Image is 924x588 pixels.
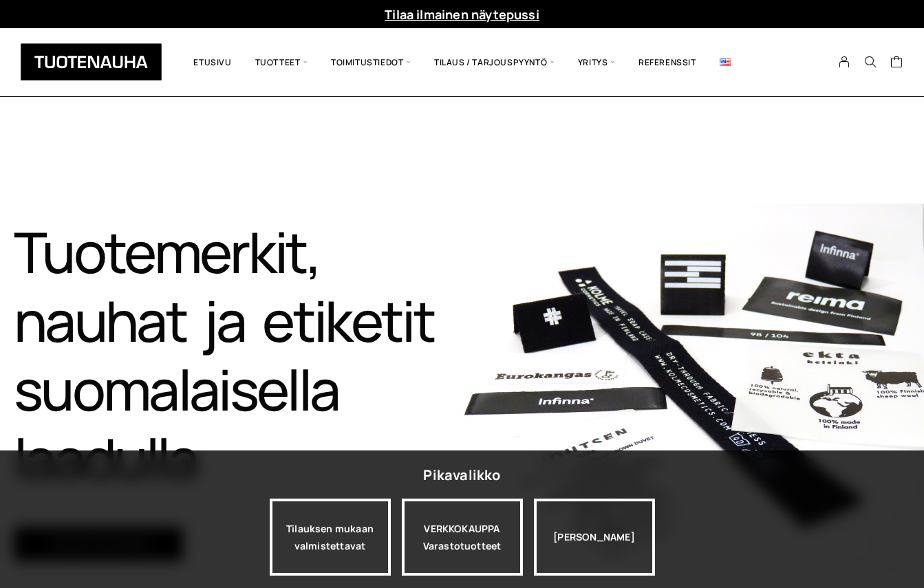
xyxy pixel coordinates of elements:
[422,39,566,86] span: Tilaus / Tarjouspyyntö
[720,58,731,66] img: English
[244,39,319,86] span: Tuotteet
[627,39,708,86] a: Referenssit
[831,56,858,68] a: My Account
[14,217,462,492] h1: Tuotemerkit, nauhat ja etiketit suomalaisella laadulla​
[402,499,523,576] div: VERKKOKAUPPA Varastotuotteet
[21,43,162,80] img: Tuotenauha Oy
[534,499,655,576] div: [PERSON_NAME]
[402,499,523,576] a: VERKKOKAUPPAVarastotuotteet
[182,39,243,86] a: Etusivu
[319,39,422,86] span: Toimitustiedot
[423,463,500,488] div: Pikavalikko
[566,39,627,86] span: Yritys
[385,6,539,23] a: Tilaa ilmainen näytepussi
[890,55,903,72] a: Cart
[270,499,391,576] a: Tilauksen mukaan valmistettavat
[857,56,883,68] button: Search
